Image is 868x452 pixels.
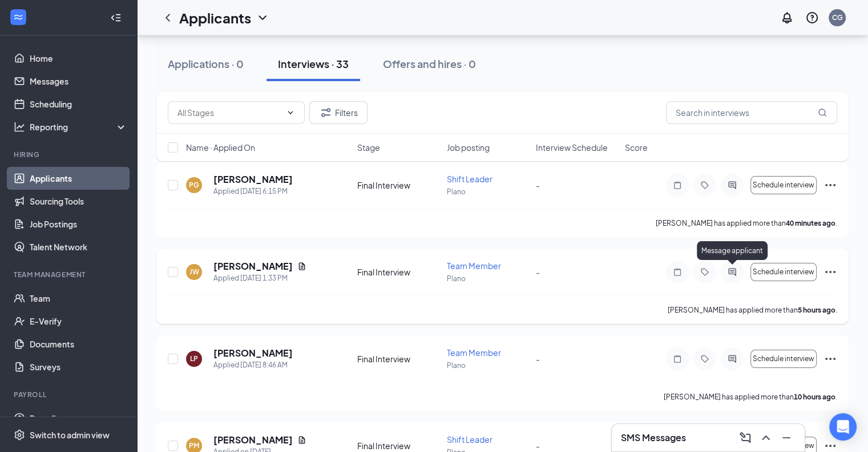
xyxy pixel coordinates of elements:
a: Talent Network [30,235,127,258]
div: JW [189,267,199,277]
svg: ChevronDown [286,108,295,117]
span: Shift Leader [447,434,492,445]
a: Messages [30,70,127,93]
span: Score [625,142,648,153]
p: Plano [447,274,529,283]
div: Hiring [14,150,125,159]
p: [PERSON_NAME] has applied more than . [656,218,837,228]
div: Applied [DATE] 1:33 PM [213,273,306,284]
svg: Minimize [780,431,793,445]
h5: [PERSON_NAME] [213,347,293,359]
input: All Stages [177,106,281,119]
div: Team Management [14,270,125,279]
input: Search in interviews [666,101,837,124]
button: Filter Filters [309,101,368,124]
a: E-Verify [30,310,127,333]
svg: Notifications [780,11,794,25]
svg: ActiveChat [725,354,739,363]
div: Payroll [14,390,125,399]
button: Minimize [777,429,796,447]
svg: Tag [698,354,712,363]
svg: ComposeMessage [738,431,752,445]
b: 40 minutes ago [786,219,835,227]
div: PG [189,180,199,190]
svg: Ellipses [823,178,837,192]
div: Switch to admin view [30,429,110,441]
span: Shift Leader [447,174,492,184]
button: Schedule interview [750,350,817,368]
svg: Document [297,262,306,271]
svg: ActiveChat [725,267,739,277]
svg: WorkstreamLogo [13,11,24,23]
div: Final Interview [357,353,439,365]
svg: Note [671,181,684,190]
span: Schedule interview [753,355,814,363]
svg: Collapse [110,12,122,23]
a: Documents [30,333,127,355]
div: Reporting [30,121,128,133]
div: Message applicant [697,241,768,260]
svg: ActiveChat [725,181,739,190]
svg: ChevronDown [256,11,269,25]
a: Job Postings [30,213,127,235]
span: Team Member [447,347,501,358]
div: Final Interview [357,179,439,191]
h3: SMS Messages [621,431,686,444]
span: Job posting [446,142,489,153]
svg: Document [297,435,306,445]
span: - [536,441,540,451]
div: LP [190,354,198,363]
h5: [PERSON_NAME] [213,260,293,273]
svg: MagnifyingGlass [818,108,827,117]
svg: Tag [698,181,712,190]
div: CG [832,13,843,22]
span: Name · Applied On [186,142,255,153]
svg: ChevronLeft [161,11,175,25]
svg: Tag [698,267,712,277]
div: Final Interview [357,266,439,278]
button: Schedule interview [750,263,817,281]
p: [PERSON_NAME] has applied more than . [668,305,837,315]
p: Plano [447,187,529,197]
div: Applied [DATE] 6:15 PM [213,186,293,197]
p: [PERSON_NAME] has applied more than . [664,392,837,402]
svg: Note [671,354,684,363]
div: Applications · 0 [168,57,244,71]
b: 10 hours ago [794,393,835,401]
a: Payroll [30,407,127,430]
p: Plano [447,361,529,370]
a: Scheduling [30,93,127,115]
div: Final Interview [357,440,439,451]
svg: ChevronUp [759,431,773,445]
b: 5 hours ago [798,306,835,314]
button: ComposeMessage [736,429,754,447]
span: Schedule interview [753,181,814,189]
button: Schedule interview [750,176,817,194]
h5: [PERSON_NAME] [213,434,293,446]
a: Applicants [30,167,127,190]
span: Schedule interview [753,268,814,276]
svg: QuestionInfo [805,11,819,25]
div: PM [189,441,199,450]
span: Interview Schedule [536,142,608,153]
h1: Applicants [179,8,251,27]
svg: Analysis [14,121,25,133]
span: - [536,267,540,277]
div: Offers and hires · 0 [383,57,476,71]
svg: Note [671,267,684,277]
svg: Settings [14,429,25,441]
h5: [PERSON_NAME] [213,173,293,186]
svg: Ellipses [823,352,837,366]
div: Interviews · 33 [278,57,349,71]
span: Stage [357,142,380,153]
svg: Filter [319,106,333,119]
span: - [536,180,540,190]
svg: Ellipses [823,265,837,279]
a: Sourcing Tools [30,190,127,213]
a: Surveys [30,355,127,378]
a: Home [30,47,127,70]
span: - [536,354,540,364]
span: Team Member [447,261,501,271]
div: Open Intercom Messenger [829,413,857,441]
